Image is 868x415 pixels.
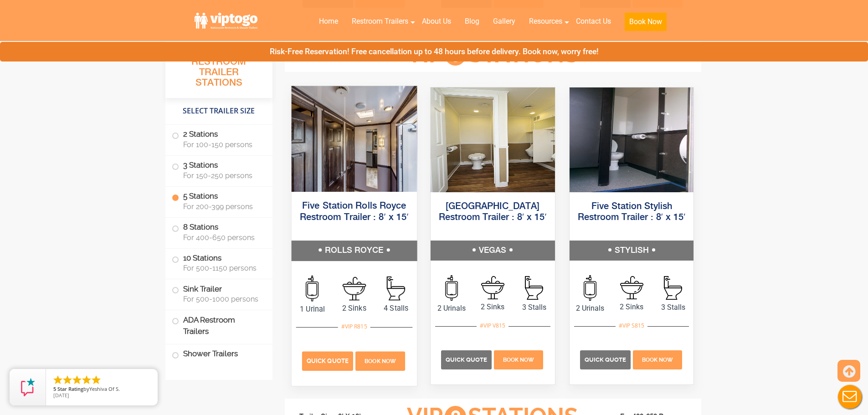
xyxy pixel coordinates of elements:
[415,11,458,31] a: About Us
[585,356,626,363] span: Quick Quote
[375,302,417,313] span: 4 Stalls
[580,355,632,364] a: Quick Quote
[477,320,508,332] div: #VIP V815
[183,202,262,211] span: For 200-399 persons
[632,355,683,364] a: Book Now
[611,302,652,313] span: 2 Sinks
[618,11,673,36] a: Book Now
[172,279,266,307] label: Sink Trailer
[165,102,272,120] h4: Select Trailer Size
[183,140,262,149] span: For 100-150 persons
[522,11,569,31] a: Resources
[91,374,102,385] li: 
[431,303,472,314] span: 2 Urinals
[172,156,266,184] label: 3 Stations
[525,276,543,300] img: an icon of stall
[299,201,408,222] a: Five Station Rolls Royce Restroom Trailer : 8′ x 15′
[183,171,262,180] span: For 150-250 persons
[333,302,375,313] span: 2 Sinks
[183,264,262,272] span: For 500-1150 persons
[307,357,349,364] span: Quick Quote
[514,302,555,313] span: 3 Stalls
[386,276,405,300] img: an icon of stall
[365,358,396,364] span: Book Now
[291,303,333,314] span: 1 Urinal
[183,295,262,303] span: For 500-1000 persons
[481,276,504,299] img: an icon of sink
[642,357,673,363] span: Book Now
[446,356,487,363] span: Quick Quote
[569,11,618,31] a: Contact Us
[172,310,266,341] label: ADA Restroom Trailers
[172,218,266,246] label: 8 Stations
[570,87,694,192] img: Full view of five station restroom trailer with two separate doors for men and women
[584,275,596,301] img: an icon of urinal
[832,379,868,415] button: Live Chat
[19,378,37,396] img: Review Rating
[486,11,522,31] a: Gallery
[652,302,694,313] span: 3 Stalls
[57,385,83,392] span: Star Rating
[503,357,534,363] span: Book Now
[342,277,366,300] img: an icon of sink
[570,303,611,314] span: 2 Urinals
[338,320,370,332] div: #VIP R815
[62,374,73,385] li: 
[306,275,318,301] img: an icon of urinal
[165,43,272,98] h3: All Portable Restroom Trailer Stations
[291,241,416,261] h5: ROLLS ROYCE
[431,241,555,261] h5: VEGAS
[53,385,56,392] span: 5
[570,241,694,261] h5: STYLISH
[172,187,266,215] label: 5 Stations
[302,356,354,364] a: Quick Quote
[441,355,493,364] a: Quick Quote
[445,275,458,301] img: an icon of urinal
[172,344,266,364] label: Shower Trailers
[354,356,406,364] a: Book Now
[52,374,63,385] li: 
[439,202,547,222] a: [GEOGRAPHIC_DATA] Restroom Trailer : 8′ x 15′
[291,86,416,191] img: Full view of five station restroom trailer with two separate doors for men and women
[89,385,120,392] span: Yeshiva Of S.
[664,276,682,300] img: an icon of stall
[458,11,486,31] a: Blog
[493,355,544,364] a: Book Now
[53,386,150,393] span: by
[172,125,266,153] label: 2 Stations
[620,276,643,299] img: an icon of sink
[625,13,667,31] button: Book Now
[81,374,92,385] li: 
[393,42,592,67] h3: VIP Stations
[183,233,262,242] span: For 400-650 persons
[616,320,647,332] div: #VIP S815
[472,302,514,313] span: 2 Sinks
[172,249,266,277] label: 10 Stations
[578,202,686,222] a: Five Station Stylish Restroom Trailer : 8′ x 15′
[53,392,69,399] span: [DATE]
[431,87,555,192] img: Full view of five station restroom trailer with two separate doors for men and women
[72,374,82,385] li: 
[312,11,345,31] a: Home
[345,11,415,31] a: Restroom Trailers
